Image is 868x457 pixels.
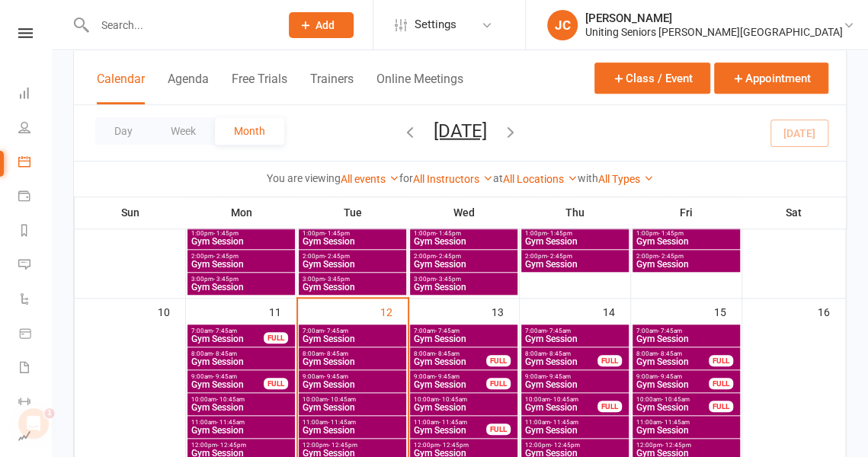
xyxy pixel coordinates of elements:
span: - 8:45am [658,350,682,357]
span: - 7:45am [658,328,682,334]
span: 11:00am [524,419,626,426]
span: 10:00am [413,396,514,403]
span: Gym Session [524,426,626,435]
span: Gym Session [191,380,264,389]
span: 12:00pm [636,442,737,449]
span: 8:00am [524,350,598,357]
span: - 7:45am [324,328,348,334]
a: All events [341,173,399,185]
div: 12 [380,299,408,324]
th: Mon [186,197,297,228]
span: - 9:45am [658,373,682,380]
th: Sat [742,197,846,228]
span: 10:00am [524,396,598,403]
div: FULL [709,355,733,366]
span: Gym Session [191,403,292,412]
span: 10:00am [636,396,709,403]
span: 1:00pm [191,230,292,237]
span: - 8:45am [546,350,571,357]
strong: with [578,172,598,184]
div: FULL [597,401,622,412]
span: Gym Session [302,403,403,412]
button: Appointment [714,62,828,94]
th: Thu [520,197,631,228]
a: All Types [598,173,654,185]
span: Gym Session [636,260,737,269]
span: - 12:45pm [328,442,357,449]
span: 10:00am [302,396,403,403]
span: Gym Session [413,237,514,246]
button: Free Trials [232,72,287,104]
span: Gym Session [636,237,737,246]
span: 10:00am [191,396,292,403]
span: - 7:45am [435,328,460,334]
span: 12:00pm [524,442,626,449]
div: FULL [709,401,733,412]
span: Gym Session [413,260,514,269]
button: Month [215,117,284,145]
th: Tue [297,197,408,228]
strong: for [399,172,413,184]
span: - 1:45pm [213,230,239,237]
span: - 8:45am [324,350,348,357]
span: - 9:45am [324,373,348,380]
a: All Locations [503,173,578,185]
span: Gym Session [191,357,292,366]
div: Uniting Seniors [PERSON_NAME][GEOGRAPHIC_DATA] [585,25,843,39]
button: [DATE] [434,120,487,141]
div: 13 [492,299,519,324]
span: 7:00am [302,328,403,334]
button: Online Meetings [376,72,463,104]
div: FULL [486,378,511,389]
div: 14 [603,299,630,324]
span: Gym Session [413,426,487,435]
span: Gym Session [413,357,487,366]
th: Wed [408,197,520,228]
span: - 1:45pm [658,230,684,237]
span: Gym Session [636,357,709,366]
span: Gym Session [302,237,403,246]
span: 2:00pm [413,253,514,260]
button: Add [289,12,354,38]
span: - 7:45am [546,328,571,334]
span: - 12:45pm [662,442,691,449]
button: Trainers [310,72,354,104]
div: 10 [158,299,185,324]
span: - 10:45am [550,396,578,403]
div: JC [547,10,578,40]
span: - 12:45pm [551,442,580,449]
span: Gym Session [191,283,292,292]
div: FULL [264,332,288,344]
button: Week [152,117,215,145]
span: Gym Session [524,237,626,246]
span: Gym Session [191,237,292,246]
span: - 11:45am [328,419,356,426]
div: 16 [818,299,845,324]
span: 7:00am [191,328,264,334]
span: 7:00am [636,328,737,334]
span: 8:00am [413,350,487,357]
span: - 2:45pm [547,253,572,260]
span: 11:00am [191,419,292,426]
span: - 2:45pm [325,253,350,260]
div: [PERSON_NAME] [585,11,843,25]
span: Gym Session [302,283,403,292]
span: Gym Session [524,380,626,389]
span: - 11:45am [661,419,690,426]
span: 7:00am [524,328,626,334]
span: 2:00pm [302,253,403,260]
span: Gym Session [302,426,403,435]
span: 1:00pm [413,230,514,237]
span: Gym Session [524,403,598,412]
span: - 8:45am [435,350,460,357]
span: - 2:45pm [436,253,461,260]
a: Payments [18,181,53,215]
span: 1:00pm [302,230,403,237]
a: Calendar [18,146,53,181]
span: Gym Session [191,334,264,344]
span: - 1:45pm [325,230,350,237]
span: Gym Session [636,334,737,344]
span: Gym Session [413,403,514,412]
span: - 8:45am [213,350,237,357]
button: Agenda [168,72,209,104]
